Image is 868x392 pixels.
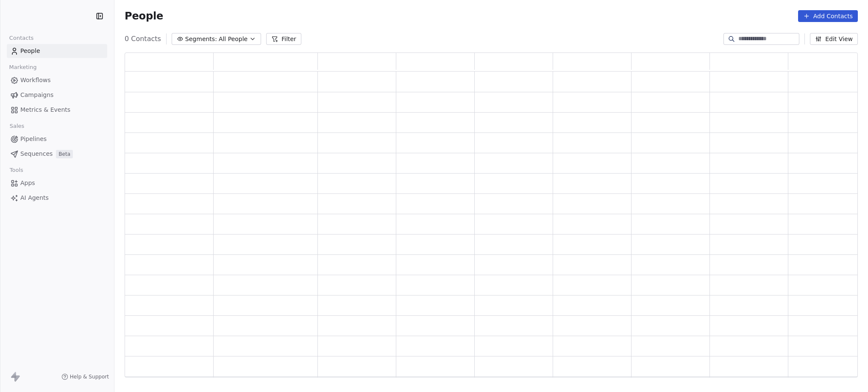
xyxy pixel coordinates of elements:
span: Help & Support [70,373,109,380]
span: Metrics & Events [20,105,70,114]
a: People [7,44,107,58]
a: Campaigns [7,88,107,102]
span: 0 Contacts [125,34,161,44]
a: SequencesBeta [7,147,107,161]
a: Metrics & Events [7,103,107,117]
span: Sales [6,120,28,133]
span: Segments: [185,35,217,44]
a: AI Agents [7,191,107,205]
span: Campaigns [20,91,53,99]
span: All People [219,35,248,44]
span: Sequences [20,149,53,158]
span: Workflows [20,76,51,85]
span: Beta [56,150,73,158]
a: Apps [7,176,107,190]
button: Add Contacts [798,10,858,22]
span: People [125,10,163,22]
button: Filter [266,33,301,45]
span: Apps [20,179,35,188]
span: Marketing [6,61,40,74]
span: Tools [6,164,27,177]
div: grid [125,72,867,378]
span: Pipelines [20,135,47,144]
a: Pipelines [7,132,107,146]
a: Workflows [7,73,107,87]
button: Edit View [810,33,858,45]
span: AI Agents [20,193,49,202]
span: Contacts [6,32,37,44]
a: Help & Support [61,373,109,380]
span: People [20,47,40,55]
